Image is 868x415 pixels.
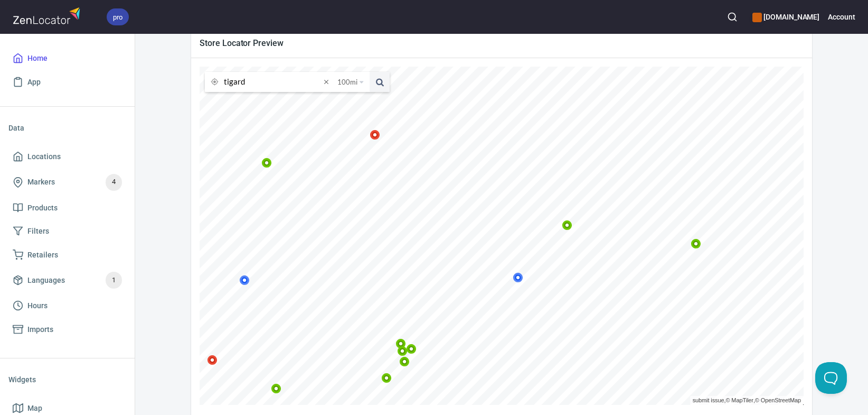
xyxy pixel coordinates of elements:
[721,5,744,29] button: Search
[27,52,48,65] span: Home
[200,67,804,405] canvas: Map
[27,201,58,215] span: Products
[27,76,41,89] span: App
[27,299,48,312] span: Hours
[107,12,129,23] span: pro
[27,248,58,262] span: Retailers
[815,362,847,394] iframe: Help Scout Beacon - Open
[8,47,126,70] a: Home
[27,176,55,189] span: Markers
[27,150,61,163] span: Locations
[752,11,819,23] h6: [DOMAIN_NAME]
[8,367,126,392] li: Widgets
[8,294,126,318] a: Hours
[8,318,126,342] a: Imports
[828,5,855,29] button: Account
[803,404,804,405] a: ZenLocator
[752,13,762,22] button: color-CE600E
[8,115,126,141] li: Data
[106,274,122,287] span: 1
[8,70,126,94] a: App
[200,38,804,49] span: Store Locator Preview
[337,72,357,92] span: 100 mi
[27,225,49,238] span: Filters
[8,219,126,243] a: Filters
[107,8,129,25] div: pro
[27,323,53,336] span: Imports
[828,11,855,23] h6: Account
[27,402,42,415] span: Map
[13,4,83,27] img: zenlocator
[106,176,122,188] span: 4
[8,243,126,267] a: Retailers
[752,5,819,29] div: Manage your apps
[27,274,65,287] span: Languages
[224,72,320,92] input: search
[8,196,126,220] a: Products
[8,169,126,196] a: Markers4
[8,266,126,294] a: Languages1
[8,145,126,169] a: Locations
